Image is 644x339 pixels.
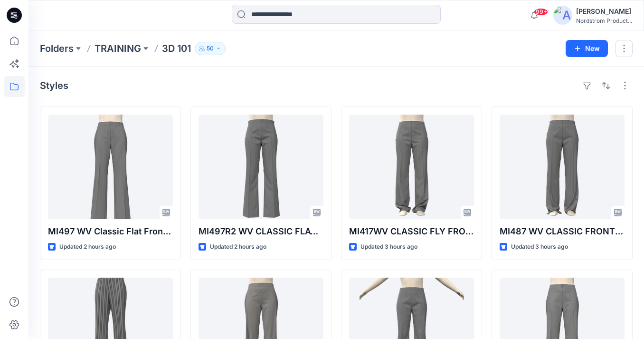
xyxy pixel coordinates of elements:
[566,40,608,57] button: New
[48,115,173,219] a: MI497 WV Classic Flat Front MK
[207,43,214,54] p: 50
[162,42,191,55] p: 3D 101
[199,115,323,219] a: MI497R2 WV CLASSIC FLAT FRONT FW
[195,42,226,55] button: 50
[210,242,266,252] p: Updated 2 hours ago
[360,242,417,252] p: Updated 3 hours ago
[553,6,572,25] img: avatar
[511,242,568,252] p: Updated 3 hours ago
[500,225,625,238] p: MI487 WV CLASSIC FRONT TROUSER MU
[59,242,116,252] p: Updated 2 hours ago
[95,42,141,55] a: TRAINING
[576,17,632,24] div: Nordstrom Product...
[500,115,625,219] a: MI487 WV CLASSIC FRONT TROUSER MU
[576,6,632,17] div: [PERSON_NAME]
[349,225,474,238] p: MI417WV CLASSIC FLY FRONT - KW
[349,115,474,219] a: MI417WV CLASSIC FLY FRONT - KW
[534,8,548,16] span: 99+
[199,225,323,238] p: MI497R2 WV CLASSIC FLAT FRONT FW
[48,225,173,238] p: MI497 WV Classic Flat Front MK
[40,42,74,55] a: Folders
[40,80,68,91] h4: Styles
